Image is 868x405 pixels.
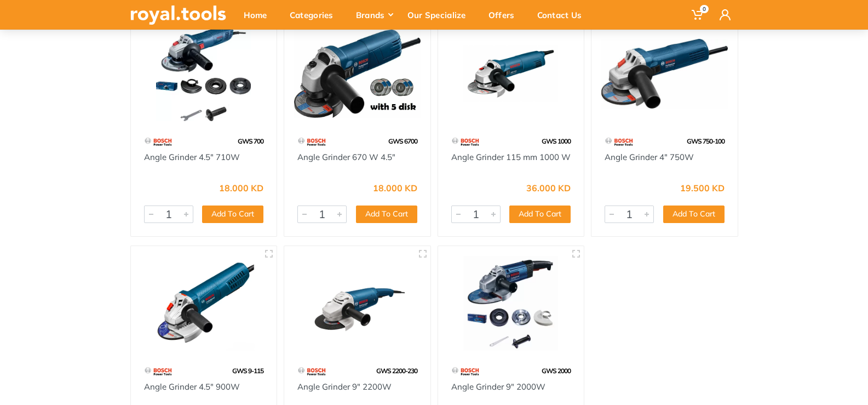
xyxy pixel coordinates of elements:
[294,26,421,121] img: Royal Tools - Angle Grinder 670 W 4.5
[297,152,395,162] a: Angle Grinder 670 W 4.5"
[509,206,571,223] button: Add To Cart
[297,362,326,381] img: 55.webp
[144,381,240,392] a: Angle Grinder 4.5" 900W
[297,381,392,392] a: Angle Grinder 9" 2200W
[663,206,725,223] button: Add To Cart
[141,26,267,121] img: Royal Tools - Angle Grinder 4.5
[451,152,571,162] a: Angle Grinder 115 mm 1000 W
[144,362,173,381] img: 55.webp
[530,3,597,26] div: Contact Us
[373,184,417,192] div: 18.000 KD
[700,5,709,13] span: 0
[542,367,571,375] span: GWS 2000
[294,256,421,351] img: Royal Tools - Angle Grinder 9
[356,206,417,223] button: Add To Cart
[348,3,400,26] div: Brands
[400,3,481,26] div: Our Specialize
[232,367,263,375] span: GWS 9-115
[141,256,267,351] img: Royal Tools - Angle Grinder 4.5
[219,184,263,192] div: 18.000 KD
[451,362,480,381] img: 55.webp
[451,381,545,392] a: Angle Grinder 9" 2000W
[448,26,574,121] img: Royal Tools - Angle Grinder 115 mm 1000 W
[605,152,694,162] a: Angle Grinder 4" 750W
[236,3,282,26] div: Home
[680,184,725,192] div: 19.500 KD
[144,132,173,151] img: 55.webp
[238,137,263,145] span: GWS 700
[388,137,417,145] span: GWS 6700
[542,137,571,145] span: GWS 1000
[687,137,725,145] span: GWS 750-100
[601,26,728,121] img: Royal Tools - Angle Grinder 4
[282,3,348,26] div: Categories
[144,152,240,162] a: Angle Grinder 4.5" 710W
[297,132,326,151] img: 55.webp
[448,256,574,351] img: Royal Tools - Angle Grinder 9
[451,132,480,151] img: 55.webp
[605,132,634,151] img: 55.webp
[376,367,417,375] span: GWS 2200-230
[202,206,263,223] button: Add To Cart
[481,3,530,26] div: Offers
[130,5,226,25] img: royal.tools Logo
[526,184,571,192] div: 36.000 KD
